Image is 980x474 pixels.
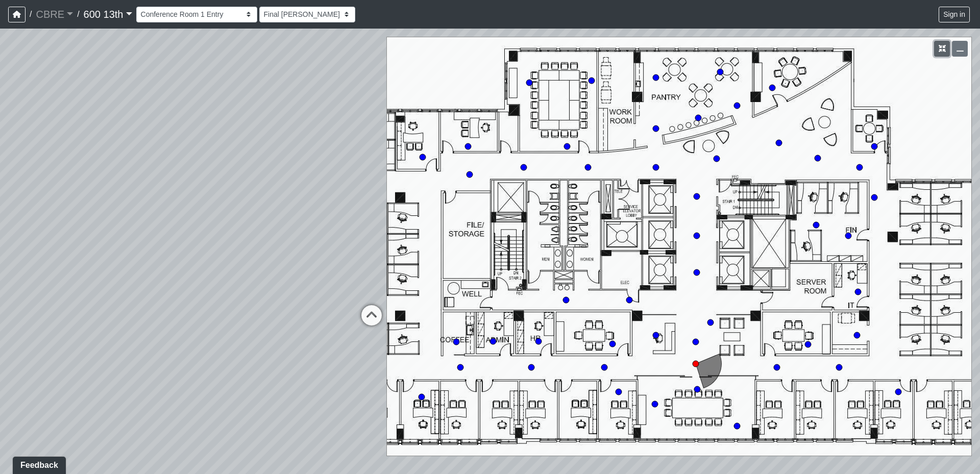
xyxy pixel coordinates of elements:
a: CBRE [36,4,73,24]
span: / [73,4,83,24]
span: / [26,4,36,24]
a: 600 13th [84,4,132,24]
iframe: Ybug feedback widget [8,454,68,474]
button: Sign in [939,7,970,22]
